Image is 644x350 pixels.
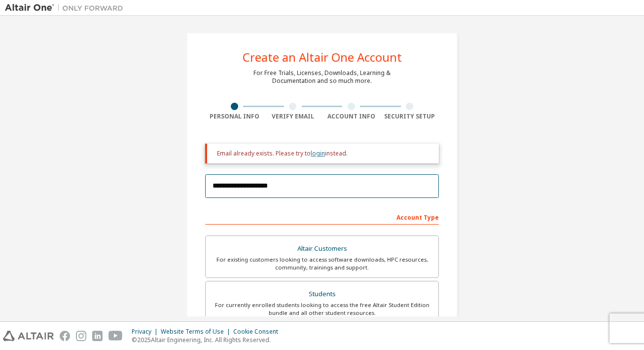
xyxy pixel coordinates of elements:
img: youtube.svg [108,331,123,341]
div: Altair Customers [212,242,432,256]
p: © 2025 Altair Engineering, Inc. All Rights Reserved. [132,336,284,344]
div: Cookie Consent [233,328,284,336]
div: Students [212,287,432,301]
img: linkedin.svg [92,331,103,341]
div: Personal Info [205,113,264,120]
div: Privacy [132,328,161,336]
div: For currently enrolled students looking to access the free Altair Student Edition bundle and all ... [212,301,432,317]
div: For existing customers looking to access software downloads, HPC resources, community, trainings ... [212,256,432,272]
a: login [311,149,325,157]
div: Verify Email [264,113,322,120]
div: Email already exists. Please try to instead. [217,150,431,157]
img: instagram.svg [76,331,86,341]
img: facebook.svg [60,331,70,341]
div: Account Info [322,113,381,120]
img: Altair One [5,3,128,13]
div: For Free Trials, Licenses, Downloads, Learning & Documentation and so much more. [253,69,391,85]
img: altair_logo.svg [3,331,54,341]
div: Create an Altair One Account [243,51,402,63]
div: Website Terms of Use [161,328,233,336]
div: Account Type [205,209,439,225]
div: Security Setup [381,113,439,120]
